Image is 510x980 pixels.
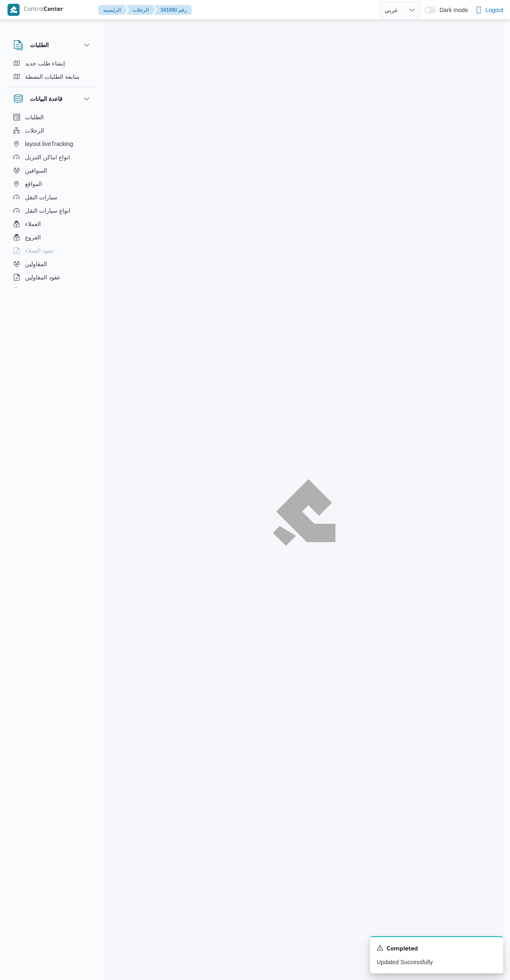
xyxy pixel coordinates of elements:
[25,152,70,162] span: انواع اماكن التنزيل
[25,192,57,202] span: سيارات النقل
[10,111,95,124] button: الطلبات
[154,5,192,15] button: 341890 رقم
[10,124,95,137] button: الرحلات
[436,7,468,13] span: Dark mode
[10,257,95,271] button: المقاولين
[7,57,98,87] div: الطلبات
[7,111,98,291] div: قاعدة البيانات
[377,958,497,967] p: Updated Successfully
[472,2,507,18] button: Logout
[10,164,95,177] button: السواقين
[10,204,95,217] button: انواع سيارات النقل
[25,126,44,136] span: الرحلات
[13,94,92,104] button: قاعدة البيانات
[10,137,95,151] button: layout.liveTracking
[10,151,95,164] button: انواع اماكن التنزيل
[30,94,62,104] h3: قاعدة البيانات
[25,286,60,296] span: اجهزة التليفون
[25,219,41,229] span: العملاء
[377,944,497,955] div: Notification
[277,484,331,541] img: ILLA Logo
[10,191,95,204] button: سيارات النقل
[98,5,127,15] button: الرئيسيه
[25,166,47,176] span: السواقين
[25,232,41,242] span: الفروع
[13,40,92,50] button: الطلبات
[30,40,49,50] h3: الطلبات
[25,206,70,216] span: انواع سيارات النقل
[10,177,95,191] button: المواقع
[44,7,63,13] b: Center
[25,58,65,68] span: إنشاء طلب جديد
[10,217,95,231] button: العملاء
[25,139,73,149] span: layout.liveTracking
[10,244,95,257] button: عقود العملاء
[8,947,35,972] iframe: chat widget
[387,945,418,955] span: Completed
[7,4,20,16] img: X8yXhbKr1z7QwAAAABJRU5ErkJggg==
[10,284,95,297] button: اجهزة التليفون
[25,272,60,282] span: عقود المقاولين
[10,231,95,244] button: الفروع
[25,179,42,189] span: المواقع
[25,259,47,269] span: المقاولين
[485,5,503,15] span: Logout
[25,72,80,82] span: متابعة الطلبات النشطة
[10,271,95,284] button: عقود المقاولين
[25,246,54,256] span: عقود العملاء
[126,5,155,15] button: الرحلات
[10,57,95,70] button: إنشاء طلب جديد
[25,112,44,122] span: الطلبات
[10,70,95,83] button: متابعة الطلبات النشطة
